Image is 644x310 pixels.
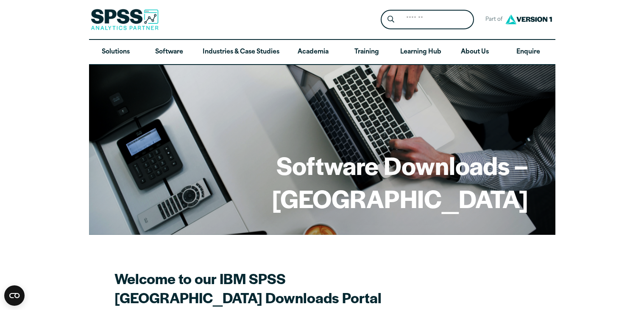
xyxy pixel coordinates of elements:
[383,12,399,28] button: Search magnifying glass icon
[89,40,142,65] a: Solutions
[448,40,502,65] a: About Us
[381,10,474,30] form: Site Header Search Form
[4,285,25,306] button: Open CMP widget
[340,40,393,65] a: Training
[142,40,196,65] a: Software
[502,40,555,65] a: Enquire
[388,16,394,23] svg: Search magnifying glass icon
[114,269,411,307] h2: Welcome to our IBM SPSS [GEOGRAPHIC_DATA] Downloads Portal
[393,40,448,65] a: Learning Hub
[503,11,554,27] img: Version1 Logo
[89,40,555,65] nav: Desktop version of site main menu
[91,9,159,30] img: SPSS Analytics Partner
[196,40,286,65] a: Industries & Case Studies
[286,40,340,65] a: Academia
[116,149,528,214] h1: Software Downloads – [GEOGRAPHIC_DATA]
[481,14,503,26] span: Part of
